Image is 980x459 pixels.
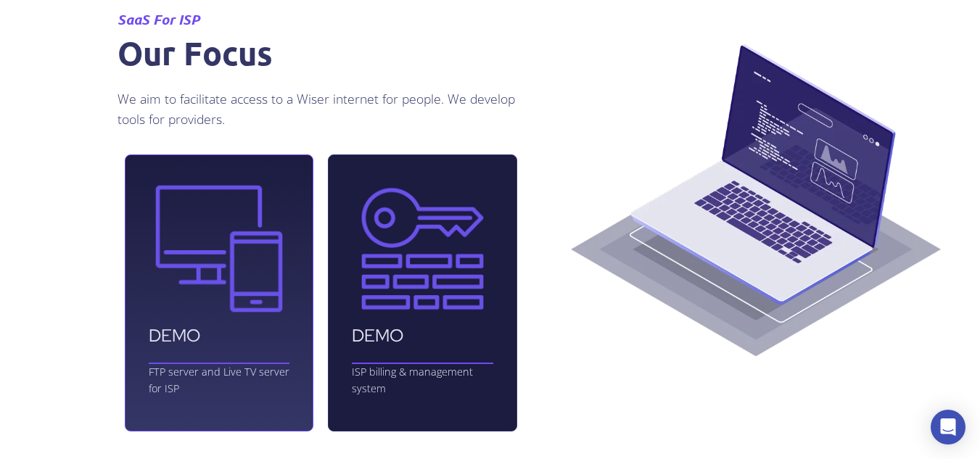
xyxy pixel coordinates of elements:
p: FTP server and Live TV server for ISP [149,363,290,397]
a: DEMO [352,324,403,347]
h2: our focus [118,37,525,70]
p: ISP billing & management system [352,363,493,397]
img: screen_icon.png [149,178,290,320]
div: Open Intercom Messenger [931,410,965,444]
p: We aim to facilitate access to a Wiser internet for people. We develop tools for providers. [118,88,525,129]
img: firewall_icon.png [352,178,493,320]
span: SaaS for ISP [118,10,199,28]
a: DEMO [149,324,200,347]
